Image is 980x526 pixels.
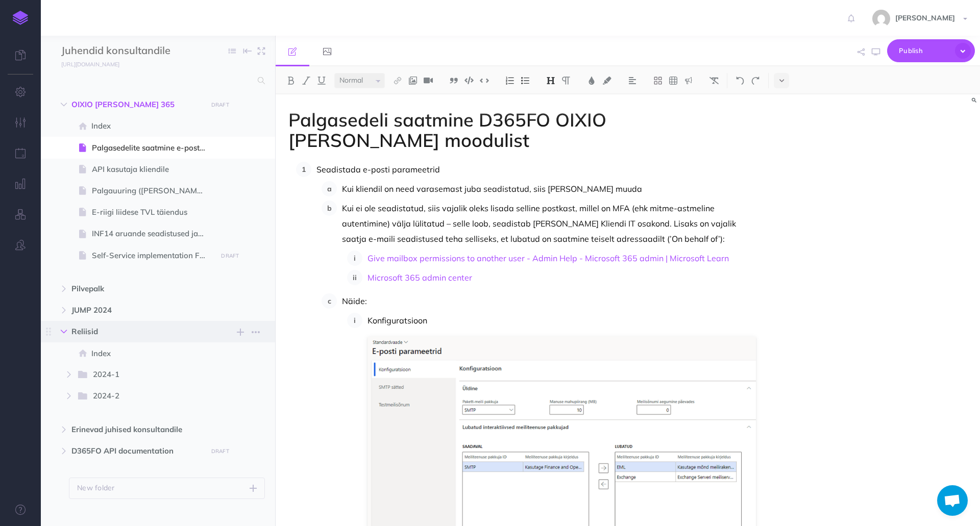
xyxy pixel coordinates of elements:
img: Redo [751,77,760,85]
input: Search [61,71,252,90]
input: Documentation Name [61,43,181,59]
span: Index [91,120,214,132]
button: Publish [887,39,975,62]
span: E-riigi liidese TVL täiendus [92,206,214,218]
img: Link button [393,77,402,85]
img: Headings dropdown button [546,77,555,85]
button: DRAFT [217,250,243,262]
span: JUMP 2024 [71,304,201,316]
p: Seadistada e-posti parameetrid [316,162,756,177]
button: New folder [69,478,265,499]
span: INF14 aruande seadistused ja koostamine [92,228,214,240]
a: Open chat [937,485,968,516]
img: Add image button [408,77,418,85]
span: [PERSON_NAME] [890,13,960,22]
span: Palgauuring ([PERSON_NAME]) [92,185,214,197]
a: [URL][DOMAIN_NAME] [41,59,130,69]
p: Kui kliendil on need varasemast juba seadistatud, siis [PERSON_NAME] muuda [342,181,756,196]
span: Erinevad juhised konsultandile [71,423,201,436]
p: Konfiguratsioon [367,313,756,328]
small: DRAFT [211,448,229,455]
a: Microsoft 365 admin center [367,272,472,283]
span: Palgasedelite saatmine e-posti aadressile [92,142,214,154]
img: Ordered list button [505,77,514,85]
button: DRAFT [207,99,233,111]
small: DRAFT [221,253,239,259]
img: Blockquote button [449,77,458,85]
span: Pilvepalk [71,283,201,295]
img: Create table button [669,77,678,85]
button: DRAFT [207,445,233,457]
img: Undo [736,77,745,85]
span: Index [91,347,214,360]
img: Inline code button [480,77,489,84]
a: Give mailbox permissions to another user - Admin Help - Microsoft 365 admin | Microsoft Learn [367,253,729,263]
span: OIXIO [PERSON_NAME] 365 [71,98,201,111]
img: Clear styles button [709,77,719,85]
img: Callout dropdown menu button [684,77,693,85]
span: 2024-2 [93,390,199,403]
p: Näide: [342,293,756,309]
span: 2024-1 [93,368,199,382]
img: Paragraph button [561,77,571,85]
img: Text background color button [602,77,611,85]
span: Self-Service implementation FO365 [92,249,214,262]
img: Italic button [302,77,311,85]
img: Add video button [424,77,433,85]
img: Alignment dropdown menu button [628,77,637,85]
img: Text color button [587,77,596,85]
img: Unordered list button [521,77,530,85]
span: API kasutaja kliendile [92,163,214,176]
p: New folder [77,482,115,493]
small: DRAFT [211,102,229,108]
img: Code block button [464,77,474,84]
img: aa7301426420c38ba8f22c124cda797b.jpg [872,10,890,28]
img: Underline button [317,77,326,85]
span: D365FO API documentation [71,445,201,457]
small: [URL][DOMAIN_NAME] [61,61,119,68]
img: Bold button [286,77,296,85]
span: Reliisid [71,325,201,338]
img: logo-mark.svg [13,11,28,25]
p: Kui ei ole seadistatud, siis vajalik oleks lisada selline postkast, millel on MFA (ehk mitme-astm... [342,201,756,246]
span: Publish [899,43,950,59]
h1: Palgasedeli saatmine D365FO OIXIO [PERSON_NAME] moodulist [288,110,756,150]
